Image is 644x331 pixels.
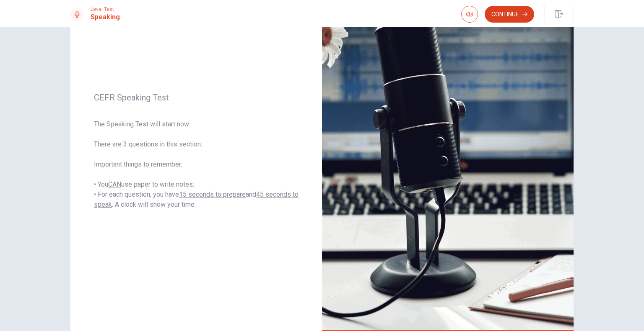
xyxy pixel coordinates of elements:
h1: Speaking [91,12,120,22]
u: CAN [108,180,121,188]
button: Continue [485,6,534,23]
span: CEFR Speaking Test [94,92,299,103]
span: The Speaking Test will start now. There are 3 questions in this section. Important things to reme... [94,119,299,210]
u: 15 seconds to prepare [179,190,246,198]
span: Level Test [91,6,120,12]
